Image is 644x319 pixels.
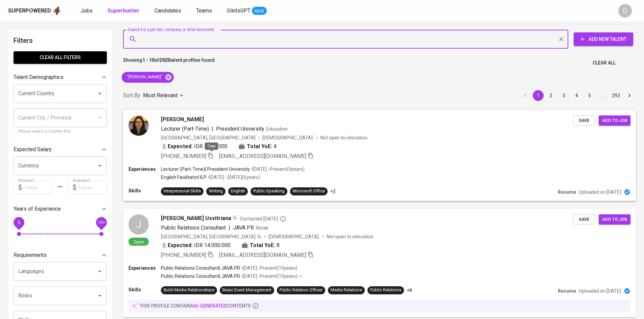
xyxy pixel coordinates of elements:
[14,145,52,154] p: Expected Salary
[207,174,260,181] p: • [DATE] - [DATE] ( 6 years )
[579,189,621,195] p: Uploaded on [DATE]
[293,188,325,194] div: Microsoft Office
[602,216,627,223] span: Add to job
[123,110,636,201] a: [PERSON_NAME]Lecturer (Part-Time)|President UniversityEducation[GEOGRAPHIC_DATA], [GEOGRAPHIC_DAT...
[14,51,107,64] button: Clear All filters
[519,90,636,101] nav: pagination navigation
[154,7,181,14] span: Candidates
[95,267,104,276] button: Open
[573,214,595,225] button: Save
[168,241,193,249] b: Expected:
[161,166,250,172] p: Lecturer (Part-Time) | President University
[556,34,566,44] button: Clear
[161,115,204,124] span: [PERSON_NAME]
[140,302,251,309] p: this profile contains contents
[574,32,633,46] button: Add New Talent
[161,153,206,159] span: [PHONE_NUMBER]
[19,53,101,62] span: Clear All filters
[161,252,206,258] span: [PHONE_NUMBER]
[80,7,94,15] a: Jobs
[268,233,320,240] span: [DEMOGRAPHIC_DATA]
[273,142,277,151] span: 4
[161,233,262,240] div: [GEOGRAPHIC_DATA], [GEOGRAPHIC_DATA]
[18,128,102,135] p: Please select a Country first
[14,248,107,262] div: Requirements
[229,224,230,232] span: |
[14,35,107,46] h6: Filters
[231,188,245,194] div: English
[14,73,64,81] p: Talent Demographics
[227,7,267,15] a: GlintsGPT NEW
[584,90,595,101] button: Go to page 5
[209,188,223,194] div: Writing
[252,8,267,15] span: NEW
[331,287,362,293] div: Media Relations
[618,4,632,18] div: G
[95,291,104,300] button: Open
[327,233,374,240] p: Not open to relocation
[14,251,47,259] p: Requirements
[579,35,628,44] span: Add New Talent
[161,265,240,271] p: Public Relations Consultant | JAVA PR
[194,303,226,309] span: AI-generated
[256,234,262,239] img: magic_wand.svg
[161,142,228,151] div: IDR 4.000.000
[142,57,154,63] b: 1 - 10
[80,7,93,14] span: Jobs
[599,115,630,126] button: Add to job
[79,181,107,194] input: Value
[599,214,630,225] button: Add to job
[143,89,186,102] div: Most Relevant
[14,71,107,84] div: Talent Demographics
[593,59,616,67] span: Clear All
[602,117,627,125] span: Add to job
[159,57,170,63] b: 2925
[571,90,582,101] button: Go to page 4
[233,224,254,231] span: JAVA PR
[161,273,240,280] p: Public Relations Consultant | JAVA PR
[227,7,251,14] span: GlintsGPT
[573,115,595,126] button: Save
[597,92,608,99] div: …
[219,153,306,159] span: [EMAIL_ADDRESS][DOMAIN_NAME]
[247,142,272,151] b: Total YoE:
[240,273,297,280] p: • [DATE] - Present ( 10 years )
[128,115,149,136] img: cbf6b4fd81ef0c77cb127618ab06dcff.png
[154,7,183,15] a: Candidates
[168,142,193,151] b: Expected:
[123,91,140,100] p: Sort By
[196,7,213,15] a: Teams
[546,90,556,101] button: Go to page 2
[576,216,591,223] span: Save
[250,241,275,249] b: Total YoE:
[219,252,306,258] span: [EMAIL_ADDRESS][DOMAIN_NAME]
[624,90,635,101] button: Go to next page
[232,215,237,220] img: magic_wand.svg
[122,74,167,80] span: "[PERSON_NAME]"
[128,286,161,293] p: Skills
[18,220,20,225] span: 0
[196,7,212,14] span: Teams
[330,188,336,195] p: +2
[262,134,314,141] span: [DEMOGRAPHIC_DATA]
[14,205,61,213] p: Years of Experience
[280,287,323,293] div: Public Relation Officer
[240,215,286,222] span: Contacted [DATE]
[320,134,367,141] p: Not open to relocation
[280,215,286,222] svg: By Jakarta recruiter
[123,57,215,69] p: Showing of talent profiles found
[95,89,104,98] button: Open
[108,7,140,14] b: Superhunter
[164,287,214,293] div: Build Media Relationships
[143,91,177,100] p: Most Relevant
[161,126,209,132] span: Lecturer (Part-Time)
[161,214,231,222] span: [PERSON_NAME] Usvitriana
[256,225,268,231] span: Retail
[108,7,141,15] a: Superhunter
[161,174,207,181] p: English Facilitator | ILP
[128,265,161,271] p: Experiences
[370,287,401,293] div: Public Relations
[24,181,52,194] input: Value
[8,6,62,16] a: Superpoweredapp logo
[216,126,264,132] span: President University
